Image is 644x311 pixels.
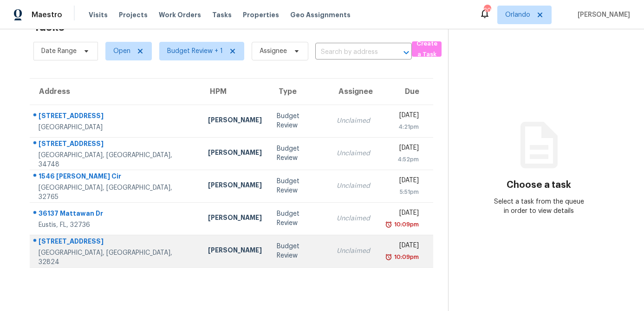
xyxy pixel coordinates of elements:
div: 1546 [PERSON_NAME] Cir [39,172,193,183]
div: [GEOGRAPHIC_DATA], [GEOGRAPHIC_DATA], 32824 [39,248,193,267]
div: Unclaimed [337,181,370,191]
img: Overdue Alarm Icon [385,220,392,229]
span: Visits [89,10,108,20]
div: [DATE] [385,111,419,122]
div: [PERSON_NAME] [208,148,262,159]
div: [PERSON_NAME] [208,115,262,127]
button: Open [400,46,413,59]
h3: Choose a task [507,180,571,190]
div: 36137 Mattawan Dr [39,209,193,220]
div: [GEOGRAPHIC_DATA], [GEOGRAPHIC_DATA], 32765 [39,183,193,202]
div: 4:21pm [385,122,419,132]
span: Assignee [260,46,287,56]
th: Due [377,79,433,105]
span: Properties [243,10,279,20]
th: Type [269,79,329,105]
div: [PERSON_NAME] [208,213,262,225]
div: Budget Review [277,112,322,130]
div: Budget Review [277,144,322,163]
span: Tasks [212,12,232,18]
div: [PERSON_NAME] [208,245,262,257]
span: Maestro [32,10,62,20]
th: HPM [201,79,269,105]
div: 10:09pm [392,220,419,229]
div: [GEOGRAPHIC_DATA] [39,123,193,132]
div: 4:52pm [385,155,419,164]
div: [DATE] [385,241,419,252]
span: Work Orders [159,10,201,20]
span: Date Range [41,46,77,56]
div: [PERSON_NAME] [208,180,262,192]
div: Unclaimed [337,246,370,256]
div: 20 [484,6,490,15]
th: Assignee [329,79,377,105]
div: 5:51pm [385,187,419,197]
div: [STREET_ADDRESS] [39,111,193,123]
span: Create a Task [416,39,437,60]
div: [GEOGRAPHIC_DATA], [GEOGRAPHIC_DATA], 34748 [39,151,193,169]
div: [DATE] [385,176,419,187]
div: [STREET_ADDRESS] [39,139,193,151]
span: Orlando [505,10,530,20]
span: [PERSON_NAME] [574,10,630,20]
button: Create a Task [412,41,442,57]
div: Budget Review [277,242,322,260]
div: Select a task from the queue in order to view details [494,197,584,216]
div: 10:09pm [392,252,419,262]
span: Budget Review + 1 [167,46,223,56]
input: Search by address [315,45,386,60]
h2: Tasks [33,22,65,32]
div: Budget Review [277,177,322,195]
img: Overdue Alarm Icon [385,252,392,262]
div: [DATE] [385,143,419,155]
th: Address [30,79,201,105]
span: Geo Assignments [290,10,351,20]
span: Open [113,46,130,56]
div: [DATE] [385,208,419,220]
div: Unclaimed [337,149,370,158]
div: [STREET_ADDRESS] [39,237,193,248]
div: Unclaimed [337,214,370,223]
span: Projects [119,10,148,20]
div: Eustis, FL, 32736 [39,220,193,230]
div: Unclaimed [337,116,370,126]
div: Budget Review [277,209,322,228]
